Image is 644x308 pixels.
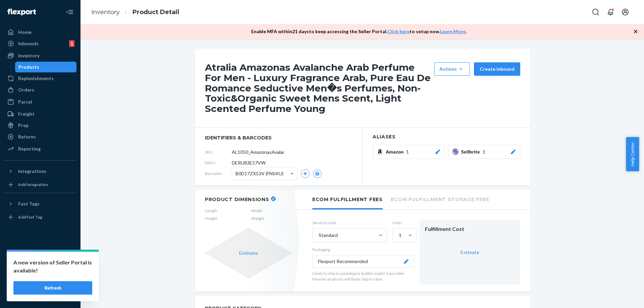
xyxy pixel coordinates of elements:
span: Barcodes [205,171,232,176]
button: Estimate [239,250,258,256]
span: SKU [205,149,232,155]
span: 1 [406,148,409,155]
a: Inbounds1 [4,38,76,49]
label: Units [392,220,414,226]
div: Add Fast Tag [18,214,42,220]
span: Height [205,215,217,221]
a: Freight [4,109,76,119]
button: Sellbrite1 [448,145,520,159]
input: 1 [398,232,399,239]
div: Products [18,64,39,70]
a: Estimate [461,249,479,255]
button: Create inbound [474,62,520,76]
div: Reporting [18,145,41,152]
div: Inventory [18,52,40,59]
a: Click here [387,28,410,34]
label: Service Level [312,220,387,226]
input: Standard [318,232,319,239]
div: Prep [18,122,29,129]
div: Replenishments [18,75,54,82]
a: Replenishments [4,73,76,84]
p: Packaging [312,247,414,252]
div: Actions [439,66,465,72]
div: Parcel [18,99,32,105]
span: 1 [483,148,485,155]
div: 1 [399,232,401,239]
button: Actions [434,62,470,76]
a: Products [15,62,77,72]
button: Help Center [626,137,639,171]
p: A new version of Seller Portal is available! [13,258,92,274]
button: Open Search Box [589,5,602,19]
div: Returns [18,133,36,140]
p: Enable MFA within 21 days to keep accessing the Seller Portal. to setup now. . [251,28,467,35]
h1: Atralia Amazonas Avalanche Arab Perfume For Men - Luxury Fragrance Arab, Pure Eau De Romance Sedu... [205,62,431,114]
a: Prep [4,120,76,131]
button: Give Feedback [4,289,76,300]
a: Home [4,27,76,38]
li: Ecom Fulfillment Fees [312,190,383,209]
a: Help Center [4,278,76,289]
div: Integrations [18,168,46,175]
button: Integrations [4,166,76,177]
button: Amazon1 [373,145,445,159]
div: Fulfillment Cost [425,225,515,233]
p: Likely to ship in a polybag or bubble mailer if possible. Heavier products will likely ship in a ... [312,270,414,282]
button: Open account menu [619,5,632,19]
a: Add Fast Tag [4,212,76,223]
span: B0D17ZX53V (FNSKU) [235,168,283,179]
a: Inventory [4,50,76,61]
div: Orders [18,86,34,93]
span: Length [205,208,217,213]
a: Orders [4,84,76,95]
a: Reporting [4,143,76,154]
a: Add Integration [4,179,76,190]
button: Flexport Recommended [312,255,414,268]
div: Inbounds [18,40,39,47]
span: DSKU [205,160,232,166]
h2: Product Dimensions [205,196,269,202]
span: Weight [251,215,264,221]
button: Open notifications [604,5,617,19]
a: Parcel [4,97,76,107]
span: Amazon [386,148,406,155]
a: Inventory [91,8,120,16]
button: Close Navigation [63,5,76,19]
ol: breadcrumbs [86,2,184,22]
a: Talk to Support [4,266,76,277]
div: Fast Tags [18,200,40,207]
a: Returns [4,131,76,142]
a: Product Detail [132,8,179,16]
a: Settings [4,255,76,266]
span: identifiers & barcodes [205,134,352,141]
a: Learn More [440,28,466,34]
img: Flexport logo [7,9,36,15]
div: 1 [69,40,74,47]
span: Sellbrite [461,148,483,155]
li: Ecom Fulfillment Storage Fees [391,190,489,208]
div: Add Integration [18,182,48,187]
h2: Aliases [373,134,520,139]
button: Refresh [13,281,92,295]
button: Fast Tags [4,198,76,209]
div: Home [18,29,32,36]
div: Standard [319,232,338,239]
span: DERU83E57VW [232,160,266,166]
span: Width [251,208,264,213]
div: Freight [18,111,35,117]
